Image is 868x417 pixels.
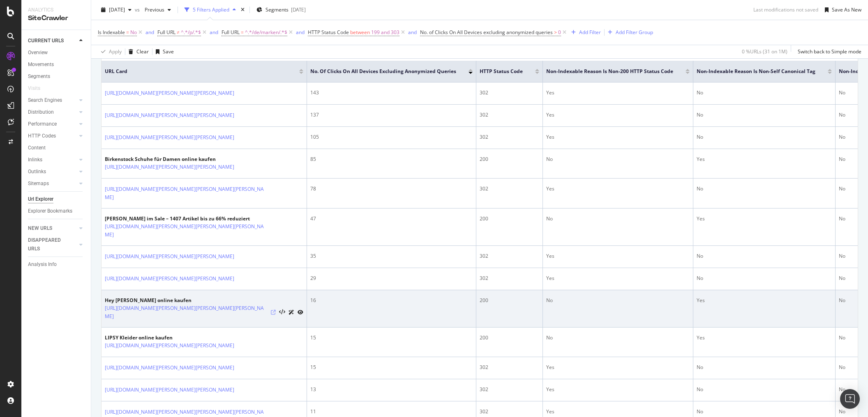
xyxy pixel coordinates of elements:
[125,45,149,58] button: Clear
[546,252,690,260] div: Yes
[239,6,246,14] div: times
[105,111,234,119] a: [URL][DOMAIN_NAME][PERSON_NAME][PERSON_NAME]
[310,275,473,282] div: 29
[798,48,861,55] div: Switch back to Simple mode
[28,207,72,215] div: Explorer Bookmarks
[310,215,473,222] div: 47
[310,408,473,415] div: 11
[98,3,135,16] button: [DATE]
[28,72,50,81] div: Segments
[546,334,690,341] div: No
[546,215,690,222] div: No
[310,156,473,163] div: 85
[605,27,653,37] button: Add Filter Group
[697,156,832,163] div: Yes
[105,386,234,394] a: [URL][DOMAIN_NAME][PERSON_NAME][PERSON_NAME]
[105,304,268,321] a: [URL][DOMAIN_NAME][PERSON_NAME][PERSON_NAME][PERSON_NAME]
[832,6,861,13] div: Save As New
[480,89,539,96] div: 302
[291,6,306,13] div: [DATE]
[28,132,77,140] a: HTTP Codes
[271,310,276,315] a: Visit Online Page
[546,68,673,75] span: Non-Indexable Reason is Non-200 HTTP Status Code
[145,28,154,36] button: and
[308,29,349,36] span: HTTP Status Code
[753,6,818,13] div: Last modifications not saved
[152,45,174,58] button: Save
[105,68,297,75] span: URL Card
[480,215,539,222] div: 200
[579,29,601,36] div: Add Filter
[28,179,77,188] a: Sitemaps
[310,334,473,341] div: 15
[109,6,125,13] span: 2025 Aug. 25th
[141,6,164,13] span: Previous
[480,297,539,304] div: 200
[420,29,553,36] span: No. of Clicks On All Devices excluding anonymized queries
[350,29,370,36] span: between
[157,29,175,36] span: Full URL
[28,120,57,128] div: Performance
[28,96,77,105] a: Search Engines
[105,163,234,171] a: [URL][DOMAIN_NAME][PERSON_NAME][PERSON_NAME]
[697,364,832,371] div: No
[480,386,539,393] div: 302
[105,185,268,202] a: [URL][DOMAIN_NAME][PERSON_NAME][PERSON_NAME][PERSON_NAME]
[546,408,690,415] div: Yes
[98,45,122,58] button: Apply
[210,29,218,36] div: and
[697,111,832,119] div: No
[480,156,539,163] div: 200
[28,84,48,93] a: Visits
[558,27,561,38] span: 0
[480,364,539,371] div: 302
[105,334,270,341] div: LIPSY Kleider online kaufen
[28,7,84,14] div: Analytics
[296,29,305,36] div: and
[105,222,268,239] a: [URL][DOMAIN_NAME][PERSON_NAME][PERSON_NAME][PERSON_NAME]
[546,364,690,371] div: Yes
[28,195,85,204] a: Url Explorer
[193,6,229,13] div: 5 Filters Applied
[480,275,539,282] div: 302
[105,341,234,350] a: [URL][DOMAIN_NAME][PERSON_NAME][PERSON_NAME]
[130,27,137,38] span: No
[480,252,539,260] div: 302
[28,207,85,215] a: Explorer Bookmarks
[371,27,399,38] span: 199 and 303
[546,185,690,192] div: Yes
[697,133,832,141] div: No
[28,156,77,164] a: Inlinks
[296,28,305,36] button: and
[546,386,690,393] div: Yes
[546,89,690,96] div: Yes
[546,133,690,141] div: Yes
[697,297,832,304] div: Yes
[105,297,303,304] div: Hey [PERSON_NAME] online kaufen
[28,108,77,117] a: Distribution
[697,334,832,341] div: Yes
[310,252,473,260] div: 35
[105,89,234,97] a: [URL][DOMAIN_NAME][PERSON_NAME][PERSON_NAME]
[28,37,64,45] div: CURRENT URLS
[480,408,539,415] div: 302
[265,6,289,13] span: Segments
[126,29,129,36] span: =
[28,224,52,233] div: NEW URLS
[28,84,40,93] div: Visits
[28,144,46,152] div: Content
[28,132,56,140] div: HTTP Codes
[697,215,832,222] div: Yes
[310,185,473,192] div: 78
[289,308,294,316] a: AI Url Details
[546,275,690,282] div: Yes
[28,96,62,105] div: Search Engines
[28,167,77,176] a: Outlinks
[28,120,77,128] a: Performance
[408,28,417,36] button: and
[98,29,125,36] span: Is Indexable
[697,68,815,75] span: Non-Indexable Reason is Non-Self Canonical Tag
[28,179,49,188] div: Sitemaps
[28,156,42,164] div: Inlinks
[28,108,54,117] div: Distribution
